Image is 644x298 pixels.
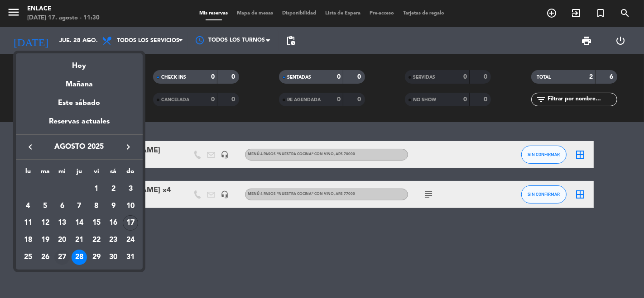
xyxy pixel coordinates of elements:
[19,249,37,266] td: 25 de agosto de 2025
[88,180,105,198] td: 1 de agosto de 2025
[88,166,105,180] th: viernes
[88,198,105,215] td: 8 de agosto de 2025
[37,232,54,249] td: 19 de agosto de 2025
[106,250,121,265] div: 30
[89,181,104,197] div: 1
[19,232,37,249] td: 18 de agosto de 2025
[72,199,87,214] div: 7
[105,232,122,249] td: 23 de agosto de 2025
[89,232,104,248] div: 22
[106,232,121,248] div: 23
[89,250,104,265] div: 29
[54,199,70,214] div: 6
[72,215,87,231] div: 14
[105,198,122,215] td: 9 de agosto de 2025
[37,215,54,232] td: 12 de agosto de 2025
[71,232,88,249] td: 21 de agosto de 2025
[37,166,54,180] th: martes
[71,166,88,180] th: jueves
[89,215,104,231] div: 15
[88,249,105,266] td: 29 de agosto de 2025
[105,166,122,180] th: sábado
[20,215,36,231] div: 11
[106,181,121,197] div: 2
[53,166,71,180] th: miércoles
[122,198,139,215] td: 10 de agosto de 2025
[105,215,122,232] td: 16 de agosto de 2025
[123,250,138,265] div: 31
[38,199,53,214] div: 5
[120,141,136,153] button: keyboard_arrow_right
[72,250,87,265] div: 28
[122,249,139,266] td: 31 de agosto de 2025
[38,215,53,231] div: 12
[16,72,143,90] div: Mañana
[16,116,143,134] div: Reservas actuales
[54,250,70,265] div: 27
[123,232,138,248] div: 24
[25,142,36,152] i: keyboard_arrow_left
[16,90,143,116] div: Este sábado
[105,249,122,266] td: 30 de agosto de 2025
[123,215,138,231] div: 17
[106,215,121,231] div: 16
[105,180,122,198] td: 2 de agosto de 2025
[71,249,88,266] td: 28 de agosto de 2025
[16,53,143,72] div: Hoy
[89,199,104,214] div: 8
[19,180,88,198] td: AGO.
[19,198,37,215] td: 4 de agosto de 2025
[38,141,120,153] span: agosto 2025
[53,249,71,266] td: 27 de agosto de 2025
[106,199,121,214] div: 9
[71,215,88,232] td: 14 de agosto de 2025
[53,215,71,232] td: 13 de agosto de 2025
[20,199,36,214] div: 4
[122,232,139,249] td: 24 de agosto de 2025
[88,215,105,232] td: 15 de agosto de 2025
[122,166,139,180] th: domingo
[22,141,38,153] button: keyboard_arrow_left
[53,232,71,249] td: 20 de agosto de 2025
[19,215,37,232] td: 11 de agosto de 2025
[53,198,71,215] td: 6 de agosto de 2025
[20,250,36,265] div: 25
[122,180,139,198] td: 3 de agosto de 2025
[122,215,139,232] td: 17 de agosto de 2025
[37,198,54,215] td: 5 de agosto de 2025
[38,250,53,265] div: 26
[123,199,138,214] div: 10
[20,232,36,248] div: 18
[38,232,53,248] div: 19
[71,198,88,215] td: 7 de agosto de 2025
[54,232,70,248] div: 20
[88,232,105,249] td: 22 de agosto de 2025
[37,249,54,266] td: 26 de agosto de 2025
[123,181,138,197] div: 3
[54,215,70,231] div: 13
[19,166,37,180] th: lunes
[123,142,134,152] i: keyboard_arrow_right
[72,232,87,248] div: 21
